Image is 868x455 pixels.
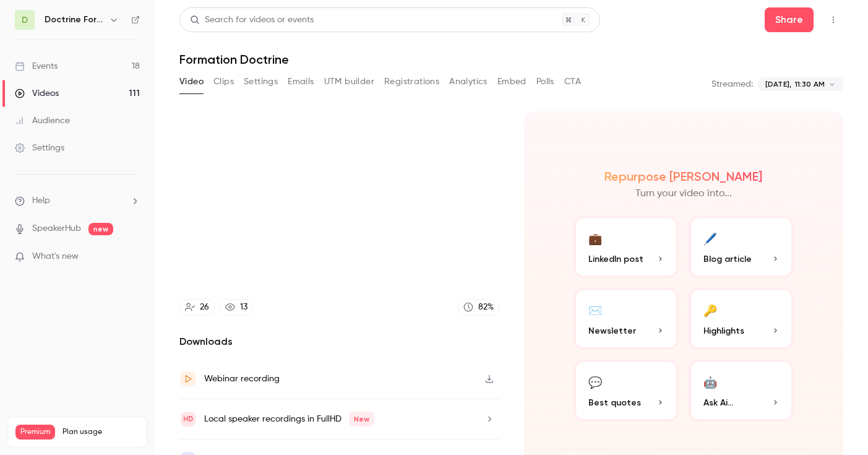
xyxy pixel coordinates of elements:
[703,300,717,319] div: 🔑
[564,72,581,92] button: CTA
[604,169,762,184] h2: Repurpose [PERSON_NAME]
[588,324,636,337] span: Newsletter
[244,72,278,92] button: Settings
[240,301,247,314] div: 13
[88,223,113,235] span: new
[588,300,602,319] div: ✉️
[204,412,374,427] div: Local speaker recordings in FullHD
[125,251,140,262] iframe: Noticeable Trigger
[588,372,602,391] div: 💬
[349,412,374,427] span: New
[449,72,488,92] button: Analytics
[689,288,794,350] button: 🔑Highlights
[574,288,679,350] button: ✉️Newsletter
[823,10,843,30] button: Top Bar Actions
[179,72,204,92] button: Video
[703,372,717,391] div: 🤖
[703,253,752,266] span: Blog article
[179,334,499,349] h2: Downloads
[384,72,439,92] button: Registrations
[324,72,374,92] button: UTM builder
[32,222,81,235] a: SpeakerHub
[15,194,140,207] li: help-dropdown-opener
[190,14,314,27] div: Search for videos or events
[478,301,494,314] div: 82 %
[497,72,526,92] button: Embed
[213,72,234,92] button: Clips
[689,360,794,422] button: 🤖Ask Ai...
[32,194,50,207] span: Help
[15,60,58,72] div: Events
[22,14,28,27] span: D
[703,324,744,337] span: Highlights
[588,253,643,266] span: LinkedIn post
[703,396,733,409] span: Ask Ai...
[62,427,139,437] span: Plan usage
[45,14,104,26] h6: Doctrine Formation Avocats
[15,87,59,100] div: Videos
[536,72,554,92] button: Polls
[220,299,253,316] a: 13
[15,425,55,440] span: Premium
[765,7,814,32] button: Share
[32,250,79,263] span: What's new
[765,79,791,90] span: [DATE],
[574,360,679,422] button: 💬Best quotes
[204,371,280,386] div: Webinar recording
[574,216,679,278] button: 💼LinkedIn post
[588,396,641,409] span: Best quotes
[15,142,64,154] div: Settings
[635,186,732,201] p: Turn your video into...
[200,301,209,314] div: 26
[458,299,499,316] a: 82%
[588,228,602,248] div: 💼
[15,115,70,127] div: Audience
[689,216,794,278] button: 🖊️Blog article
[288,72,314,92] button: Emails
[795,79,825,90] span: 11:30 AM
[711,78,753,90] p: Streamed:
[703,228,717,248] div: 🖊️
[179,299,215,316] a: 26
[179,52,843,67] h1: Formation Doctrine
